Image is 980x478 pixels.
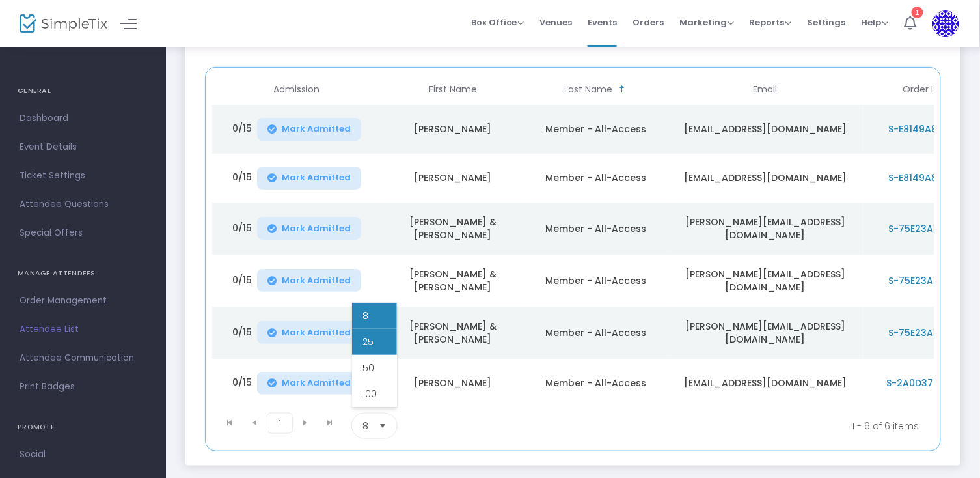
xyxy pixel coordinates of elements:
[524,255,668,307] td: Member - All-Access
[20,167,146,184] span: Ticket Settings
[888,274,955,287] span: S-75E23A1A-4
[282,275,351,286] span: Mark Admitted
[232,326,252,344] span: 0/15
[524,203,668,255] td: Member - All-Access
[750,16,792,29] span: Reports
[20,225,146,242] span: Special Offers
[754,84,778,95] span: Email
[381,105,524,154] td: [PERSON_NAME]
[257,167,361,190] button: Mark Admitted
[471,16,524,29] span: Box Office
[362,387,377,401] span: 100
[668,203,863,255] td: [PERSON_NAME][EMAIL_ADDRESS][DOMAIN_NAME]
[212,74,934,408] div: Data table
[232,376,252,395] span: 0/15
[282,223,351,234] span: Mark Admitted
[633,6,664,39] span: Orders
[381,307,524,359] td: [PERSON_NAME] & [PERSON_NAME]
[20,350,146,367] span: Attendee Communication
[20,196,146,213] span: Attendee Questions
[18,260,148,287] h4: MANAGE ATTENDEES
[862,16,889,29] span: Help
[20,139,146,156] span: Event Details
[282,124,351,134] span: Mark Admitted
[257,269,361,292] button: Mark Admitted
[889,171,955,184] span: S-E8149A80-5
[888,222,955,235] span: S-75E23A1A-4
[381,154,524,203] td: [PERSON_NAME]
[524,105,668,154] td: Member - All-Access
[381,203,524,255] td: [PERSON_NAME] & [PERSON_NAME]
[232,221,252,240] span: 0/15
[282,173,351,183] span: Mark Admitted
[257,217,361,240] button: Mark Admitted
[257,118,361,141] button: Mark Admitted
[20,378,146,395] span: Print Badges
[20,292,146,309] span: Order Management
[668,105,863,154] td: [EMAIL_ADDRESS][DOMAIN_NAME]
[18,414,148,440] h4: PROMOTE
[903,84,940,95] span: Order ID
[381,255,524,307] td: [PERSON_NAME] & [PERSON_NAME]
[362,309,368,322] span: 8
[18,78,148,104] h4: GENERAL
[888,326,955,339] span: S-75E23A1A-4
[257,321,361,344] button: Mark Admitted
[232,274,252,292] span: 0/15
[362,361,374,374] span: 50
[524,359,668,408] td: Member - All-Access
[232,171,252,190] span: 0/15
[20,110,146,127] span: Dashboard
[232,122,252,141] span: 0/15
[282,328,351,338] span: Mark Admitted
[668,255,863,307] td: [PERSON_NAME][EMAIL_ADDRESS][DOMAIN_NAME]
[539,6,572,39] span: Venues
[274,84,320,95] span: Admission
[618,84,628,94] span: Sortable
[668,359,863,408] td: [EMAIL_ADDRESS][DOMAIN_NAME]
[362,419,368,432] span: 8
[526,413,919,439] kendo-pager-info: 1 - 6 of 6 items
[374,414,392,438] button: Select
[565,84,613,95] span: Last Name
[668,154,863,203] td: [EMAIL_ADDRESS][DOMAIN_NAME]
[257,372,361,395] button: Mark Admitted
[282,378,351,388] span: Mark Admitted
[381,359,524,408] td: [PERSON_NAME]
[267,413,293,434] span: Page 1
[889,122,955,135] span: S-E8149A80-5
[588,6,617,39] span: Events
[668,307,863,359] td: [PERSON_NAME][EMAIL_ADDRESS][DOMAIN_NAME]
[808,6,846,39] span: Settings
[524,307,668,359] td: Member - All-Access
[679,16,734,29] span: Marketing
[524,154,668,203] td: Member - All-Access
[886,376,957,389] span: S-2A0D3767-4
[429,84,477,95] span: First Name
[20,321,146,338] span: Attendee List
[362,335,374,348] span: 25
[20,446,146,463] span: Social
[912,7,923,18] div: 1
